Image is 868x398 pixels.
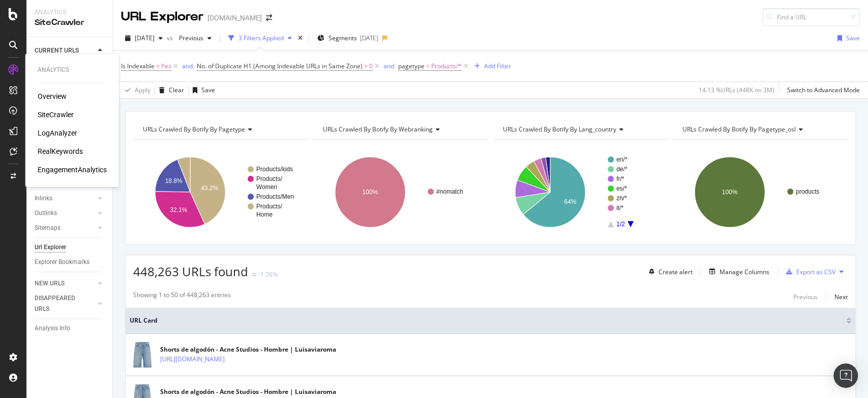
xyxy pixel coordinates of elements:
[699,86,774,94] div: 14.13 % URLs ( 448K on 3M )
[167,34,175,42] span: vs
[383,61,394,71] button: and
[121,62,155,70] span: Is Indexable
[35,45,79,56] div: CURRENT URLS
[673,148,845,236] svg: A chart.
[121,82,151,98] button: Apply
[256,193,294,200] text: Products/Men
[321,121,479,138] h4: URLs Crawled By Botify By webranking
[135,86,151,94] div: Apply
[35,257,105,268] a: Explorer Bookmarks
[201,184,218,192] text: 43.2%
[313,30,382,46] button: Segments[DATE]
[16,16,24,24] img: logo_orange.svg
[35,17,104,29] div: SiteCrawler
[201,86,215,94] div: Save
[256,166,293,173] text: Products/kids
[503,125,616,134] span: URLs Crawled By Botify By lang_country
[26,26,114,35] div: Dominio: [DOMAIN_NAME]
[182,61,193,71] button: and
[398,62,425,70] span: pagetype
[431,59,462,73] span: Products/*
[102,59,110,67] img: tab_keywords_by_traffic_grey.svg
[256,175,282,182] text: Products/
[787,86,860,94] div: Switch to Advanced Mode
[143,125,245,134] span: URLs Crawled By Botify By pagetype
[156,62,160,70] span: =
[38,146,83,156] a: RealKeywords
[833,30,860,46] button: Save
[35,323,105,334] a: Analysis Info
[35,257,89,268] div: Explorer Bookmarks
[141,121,299,138] h4: URLs Crawled By Botify By pagetype
[197,62,363,70] span: No. of Duplicate H1 (Among Indexable URLs in Same Zone)
[35,223,95,233] a: Sitemaps
[35,45,95,56] a: CURRENT URLS
[121,30,167,46] button: [DATE]
[682,125,795,134] span: URLs Crawled By Botify By pagetype_osl
[35,293,95,314] a: DISAPPEARED URLS
[256,211,273,218] text: Home
[705,266,769,278] button: Manage Columns
[35,223,61,233] div: Sitemaps
[720,268,769,276] div: Manage Columns
[323,125,433,134] span: URLs Crawled By Botify By webranking
[133,263,248,280] span: 448,263 URLs found
[796,268,835,276] div: Export as CSV
[793,293,818,301] div: Previous
[28,16,50,24] div: v 4.0.25
[484,62,511,70] div: Add Filter
[38,91,67,101] a: Overview
[38,128,77,138] a: LogAnalyzer
[362,189,378,196] text: 100%
[121,8,203,25] div: URL Explorer
[155,82,184,98] button: Clear
[170,206,187,214] text: 32.1%
[35,278,95,289] a: NEW URLS
[834,290,848,303] button: Next
[35,208,95,219] a: Outlinks
[175,34,203,42] span: Previous
[238,34,284,42] div: 3 Filters Applied
[35,323,70,334] div: Analysis Info
[38,165,107,175] a: EngagementAnalytics
[383,62,394,70] div: and
[258,270,278,279] div: -1.76%
[35,8,104,17] div: Analytics
[313,148,486,236] svg: A chart.
[38,110,74,120] a: SiteCrawler
[360,34,378,42] div: [DATE]
[796,188,819,195] text: products
[38,66,107,74] div: Analytics
[133,290,231,303] div: Showing 1 to 50 of 448,263 entries
[35,293,86,314] div: DISAPPEARED URLS
[680,121,839,138] h4: URLs Crawled By Botify By pagetype_osl
[296,33,305,43] div: times
[16,26,24,35] img: website_grey.svg
[846,34,860,42] div: Save
[175,30,216,46] button: Previous
[256,203,282,210] text: Products/
[135,34,155,42] span: 2025 Sep. 1st
[160,345,336,354] div: Shorts de algodón - Acne Studios - Hombre | Luisaviaroma
[252,273,256,276] img: Equal
[160,354,225,364] a: [URL][DOMAIN_NAME]
[224,30,296,46] button: 3 Filters Applied
[130,316,844,325] span: URL Card
[782,263,835,280] button: Export as CSV
[161,59,171,73] span: Yes
[328,34,357,42] span: Segments
[113,60,169,67] div: Keyword (traffico)
[133,148,306,236] svg: A chart.
[169,86,184,94] div: Clear
[793,290,818,303] button: Previous
[130,338,155,372] img: main image
[165,177,183,184] text: 18.8%
[501,121,659,138] h4: URLs Crawled By Botify By lang_country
